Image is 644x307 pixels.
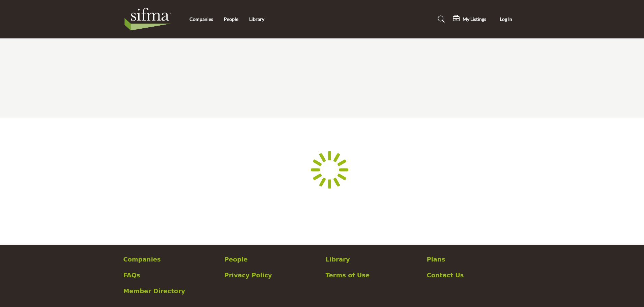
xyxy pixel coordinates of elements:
[453,15,486,23] div: My Listings
[123,6,176,33] img: Site Logo
[500,16,512,22] span: Log In
[326,271,420,280] a: Terms of Use
[189,16,213,22] a: Companies
[491,13,521,26] button: Log In
[427,271,521,280] a: Contact Us
[427,255,521,264] a: Plans
[224,16,238,22] a: People
[123,255,217,264] a: Companies
[123,271,217,280] a: FAQs
[463,16,486,22] h5: My Listings
[326,255,420,264] a: Library
[249,16,264,22] a: Library
[431,14,449,25] a: Search
[225,271,319,280] a: Privacy Policy
[123,286,217,296] a: Member Directory
[225,255,319,264] a: People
